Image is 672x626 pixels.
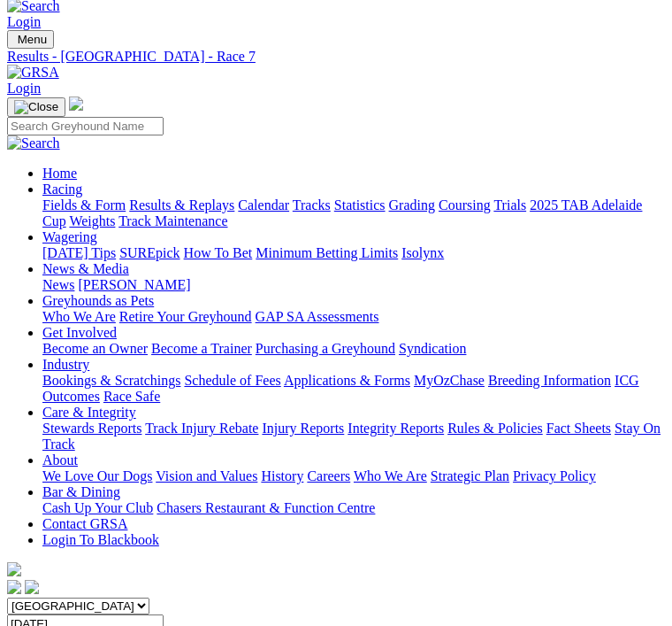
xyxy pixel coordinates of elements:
[42,405,136,420] a: Care & Integrity
[42,500,153,515] a: Cash Up Your Club
[347,421,444,436] a: Integrity Reports
[42,468,152,483] a: We Love Our Dogs
[129,197,234,213] a: Results & Replays
[103,389,160,404] a: Race Safe
[42,341,665,357] div: Get Involved
[42,516,127,531] a: Contact GRSA
[145,421,258,436] a: Track Injury Rebate
[7,81,41,96] a: Login
[447,421,543,436] a: Rules & Policies
[42,325,117,340] a: Get Involved
[42,421,141,436] a: Stewards Reports
[42,197,665,229] div: Racing
[262,421,344,436] a: Injury Reports
[293,197,331,213] a: Tracks
[151,341,252,356] a: Become a Trainer
[42,277,665,293] div: News & Media
[238,197,289,213] a: Calendar
[389,197,435,213] a: Grading
[42,421,665,452] div: Care & Integrity
[118,213,227,228] a: Track Maintenance
[42,341,148,356] a: Become an Owner
[42,357,89,372] a: Industry
[256,341,395,356] a: Purchasing a Greyhound
[157,500,375,515] a: Chasers Restaurant & Function Centre
[42,484,120,499] a: Bar & Dining
[431,468,509,483] a: Strategic Plan
[119,309,252,324] a: Retire Your Greyhound
[42,245,665,261] div: Wagering
[14,100,58,114] img: Close
[42,373,665,405] div: Industry
[42,261,129,276] a: News & Media
[119,245,179,260] a: SUREpick
[42,468,665,484] div: About
[42,309,116,324] a: Who We Are
[7,30,54,49] button: Toggle navigation
[42,309,665,325] div: Greyhounds as Pets
[42,373,639,404] a: ICG Outcomes
[25,580,39,594] img: twitter.svg
[414,373,485,388] a: MyOzChase
[7,65,59,81] img: GRSA
[7,97,65,117] button: Toggle navigation
[354,468,427,483] a: Who We Are
[78,277,190,292] a: [PERSON_NAME]
[42,166,77,181] a: Home
[42,500,665,516] div: Bar & Dining
[256,309,379,324] a: GAP SA Assessments
[7,14,41,29] a: Login
[334,197,386,213] a: Statistics
[7,580,21,594] img: facebook.svg
[69,213,115,228] a: Weights
[42,197,126,213] a: Fields & Form
[399,341,466,356] a: Syndication
[42,197,642,228] a: 2025 TAB Adelaide Cup
[401,245,444,260] a: Isolynx
[42,182,82,197] a: Racing
[18,33,47,46] span: Menu
[7,562,21,576] img: logo-grsa-white.png
[156,468,257,483] a: Vision and Values
[493,197,526,213] a: Trials
[7,117,164,135] input: Search
[42,421,661,452] a: Stay On Track
[513,468,596,483] a: Privacy Policy
[42,293,154,308] a: Greyhounds as Pets
[69,97,83,111] img: logo-grsa-white.png
[256,245,398,260] a: Minimum Betting Limits
[42,245,116,260] a: [DATE] Tips
[284,373,410,388] a: Applications & Forms
[42,532,159,547] a: Login To Blackbook
[307,468,350,483] a: Careers
[7,135,60,151] img: Search
[184,245,253,260] a: How To Bet
[261,468,303,483] a: History
[42,229,97,244] a: Wagering
[42,452,78,468] a: About
[439,197,491,213] a: Coursing
[42,373,180,388] a: Bookings & Scratchings
[42,277,74,292] a: News
[184,373,280,388] a: Schedule of Fees
[488,373,611,388] a: Breeding Information
[546,421,611,436] a: Fact Sheets
[7,49,665,65] a: Results - [GEOGRAPHIC_DATA] - Race 7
